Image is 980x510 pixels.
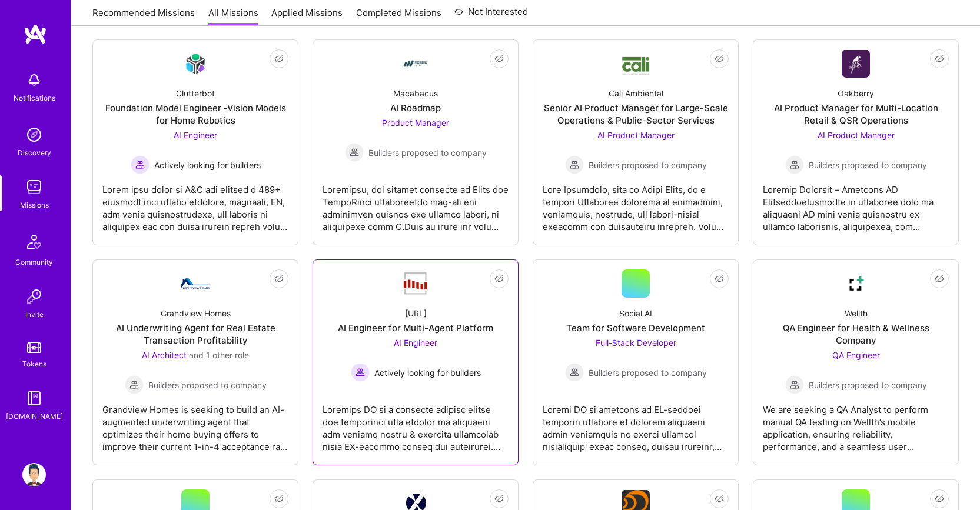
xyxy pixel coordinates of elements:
a: Company LogoWellthQA Engineer for Health & Wellness CompanyQA Engineer Builders proposed to compa... [763,269,949,455]
img: Company Logo [842,269,870,298]
div: Invite [25,308,44,321]
div: Cali Ambiental [609,87,663,99]
i: icon EyeClosed [935,274,944,284]
i: icon EyeClosed [715,274,724,284]
div: Team for Software Development [566,322,705,334]
a: Company LogoCali AmbientalSenior AI Product Manager for Large-Scale Operations & Public-Sector Se... [543,49,729,235]
div: AI Roadmap [390,102,441,114]
a: Company LogoGrandview HomesAI Underwriting Agent for Real Estate Transaction ProfitabilityAI Arch... [102,269,288,455]
img: teamwork [22,175,46,199]
a: User Avatar [19,463,49,486]
i: icon EyeClosed [935,54,944,64]
div: [URL] [405,307,427,319]
img: Builders proposed to company [785,375,804,394]
div: Foundation Model Engineer -Vision Models for Home Robotics [102,102,288,126]
div: Notifications [14,92,55,104]
img: bell [22,68,46,92]
div: Discovery [18,146,51,159]
a: Not Interested [454,5,528,26]
span: Actively looking for builders [154,159,261,171]
img: logo [24,24,47,45]
span: Actively looking for builders [374,366,481,379]
span: Builders proposed to company [809,379,927,391]
img: guide book [22,386,46,410]
a: Recommended Missions [92,6,195,26]
a: Company LogoMacabacusAI RoadmapProduct Manager Builders proposed to companyBuilders proposed to c... [323,49,509,235]
img: Builders proposed to company [785,155,804,174]
i: icon EyeClosed [494,494,504,504]
a: Company LogoOakberryAI Product Manager for Multi-Location Retail & QSR OperationsAI Product Manag... [763,49,949,235]
img: Builders proposed to company [345,143,364,162]
span: AI Architect [142,350,187,360]
img: Actively looking for builders [131,155,150,174]
div: Loremips DO si a consecte adipisc elitse doe temporinci utla etdolor ma aliquaeni adm veniamq nos... [323,394,509,453]
div: AI Engineer for Multi-Agent Platform [338,322,493,334]
img: Builders proposed to company [565,155,584,174]
div: Social AI [619,307,652,319]
span: AI Product Manager [597,130,675,140]
span: Builders proposed to company [589,366,707,379]
img: Community [20,228,48,256]
i: icon EyeClosed [494,274,504,284]
div: Wellth [845,307,868,319]
img: Builders proposed to company [565,363,584,382]
img: Company Logo [181,50,210,78]
div: Macabacus [393,87,438,99]
div: Loremi DO si ametcons ad EL-seddoei temporin utlabore et dolorem aliquaeni admin veniamquis no ex... [543,394,729,453]
a: Applied Missions [271,6,343,26]
a: All Missions [208,6,258,26]
span: Builders proposed to company [148,379,267,391]
img: tokens [27,342,41,353]
span: Product Manager [382,118,449,128]
img: Builders proposed to company [125,375,144,394]
a: Social AITeam for Software DevelopmentFull-Stack Developer Builders proposed to companyBuilders p... [543,269,729,455]
span: Full-Stack Developer [596,338,676,348]
img: Company Logo [622,52,650,76]
img: Invite [22,285,46,308]
img: Company Logo [401,49,430,78]
img: Company Logo [401,271,430,296]
i: icon EyeClosed [274,274,284,284]
span: AI Product Manager [818,130,895,140]
div: QA Engineer for Health & Wellness Company [763,322,949,346]
div: Community [15,256,53,268]
span: AI Engineer [394,338,437,348]
i: icon EyeClosed [274,494,284,504]
img: User Avatar [22,463,46,486]
img: discovery [22,123,46,146]
i: icon EyeClosed [935,494,944,504]
div: We are seeking a QA Analyst to perform manual QA testing on Wellth’s mobile application, ensuring... [763,394,949,453]
div: Grandview Homes is seeking to build an AI-augmented underwriting agent that optimizes their home ... [102,394,288,453]
i: icon EyeClosed [715,494,724,504]
a: Company LogoClutterbotFoundation Model Engineer -Vision Models for Home RoboticsAI Engineer Activ... [102,49,288,235]
i: icon EyeClosed [494,54,504,64]
div: Grandview Homes [161,307,231,319]
img: Company Logo [842,50,870,78]
span: and 1 other role [189,350,249,360]
i: icon EyeClosed [715,54,724,64]
span: AI Engineer [174,130,217,140]
span: Builders proposed to company [368,146,487,159]
div: AI Product Manager for Multi-Location Retail & QSR Operations [763,102,949,126]
a: Company Logo[URL]AI Engineer for Multi-Agent PlatformAI Engineer Actively looking for buildersAct... [323,269,509,455]
div: Lore Ipsumdolo, sita co Adipi Elits, do e tempori Utlaboree dolorema al enimadmini, veniamquis, n... [543,174,729,233]
a: Completed Missions [356,6,441,26]
img: Company Logo [181,278,210,289]
div: Oakberry [838,87,874,99]
div: Missions [20,199,49,211]
div: Loremip Dolorsit – Ametcons AD ElitseddoeIusmodte in utlaboree dolo ma aliquaeni AD mini venia qu... [763,174,949,233]
span: Builders proposed to company [589,159,707,171]
div: Loremipsu, dol sitamet consecte ad Elits doe TempoRinci utlaboreetdo mag-ali eni adminimven quisn... [323,174,509,233]
i: icon EyeClosed [274,54,284,64]
div: Tokens [22,358,46,370]
div: Clutterbot [176,87,215,99]
div: [DOMAIN_NAME] [6,410,63,422]
div: AI Underwriting Agent for Real Estate Transaction Profitability [102,322,288,346]
img: Actively looking for builders [351,363,370,382]
div: Lorem ipsu dolor si A&C adi elitsed d 489+ eiusmodt inci utlabo etdolore, magnaali, EN, adm venia... [102,174,288,233]
span: QA Engineer [832,350,880,360]
span: Builders proposed to company [809,159,927,171]
div: Senior AI Product Manager for Large-Scale Operations & Public-Sector Services [543,102,729,126]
